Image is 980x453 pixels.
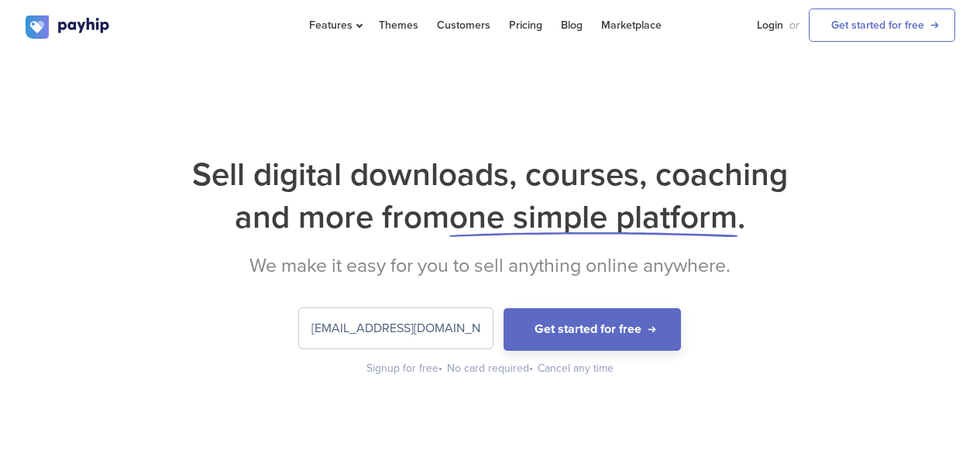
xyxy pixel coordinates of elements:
span: • [529,362,533,375]
span: Features [309,19,360,32]
div: Signup for free [366,361,444,376]
h1: Sell digital downloads, courses, coaching and more from [26,153,955,239]
h2: We make it easy for you to sell anything online anywhere. [26,254,955,277]
input: Enter your email address [299,308,493,348]
img: logo.svg [26,15,111,39]
span: one simple platform [449,197,738,237]
div: Cancel any time [538,361,614,376]
span: • [438,362,442,375]
span: . [738,197,745,237]
button: Get started for free [504,308,681,351]
div: No card required [447,361,535,376]
a: Get started for free [809,9,955,42]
